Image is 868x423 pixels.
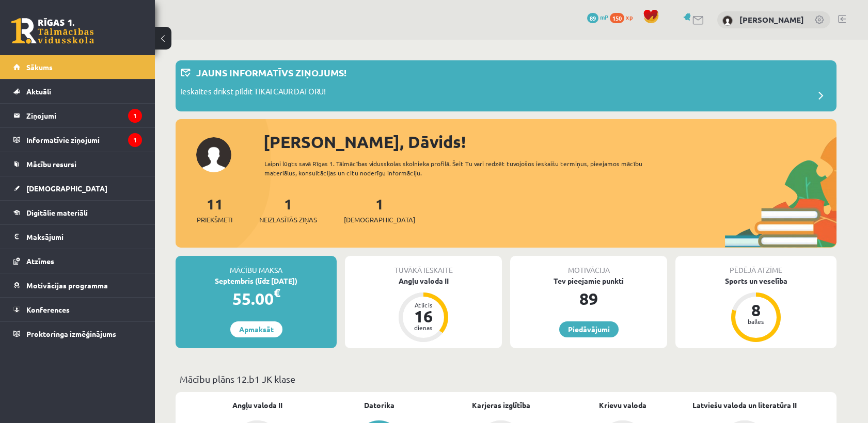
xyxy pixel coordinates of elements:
a: Mācību resursi [13,152,142,176]
a: Krievu valoda [599,400,646,411]
div: Laipni lūgts savā Rīgas 1. Tālmācības vidusskolas skolnieka profilā. Šeit Tu vari redzēt tuvojošo... [264,159,661,177]
div: Septembris (līdz [DATE]) [176,275,337,286]
a: Datorika [364,400,394,411]
a: Jauns informatīvs ziņojums! Ieskaites drīkst pildīt TIKAI CAUR DATORU! [181,66,831,106]
a: [DEMOGRAPHIC_DATA] [13,176,142,200]
img: Dāvids Anaņjevs [722,15,733,26]
div: dienas [408,324,439,331]
span: Neizlasītās ziņas [259,215,317,225]
div: Motivācija [510,256,667,275]
i: 1 [128,133,142,147]
a: Angļu valoda II [232,400,282,411]
legend: Informatīvie ziņojumi [26,128,142,152]
a: 1[DEMOGRAPHIC_DATA] [344,194,415,225]
a: [PERSON_NAME] [739,14,804,25]
span: Digitālie materiāli [26,208,88,217]
div: 55.00 [176,286,337,311]
a: Latviešu valoda un literatūra II [692,400,797,411]
a: Motivācijas programma [13,273,142,297]
span: € [274,285,280,300]
div: [PERSON_NAME], Dāvids! [263,129,837,154]
span: [DEMOGRAPHIC_DATA] [26,184,107,193]
span: Aktuāli [26,87,51,96]
span: Sākums [26,62,53,72]
a: Informatīvie ziņojumi1 [13,128,142,152]
div: Mācību maksa [176,256,337,275]
span: Motivācijas programma [26,281,108,290]
span: Mācību resursi [26,159,76,169]
a: Piedāvājumi [559,321,619,337]
a: 11Priekšmeti [197,194,232,225]
a: Ziņojumi1 [13,104,142,127]
span: Proktoringa izmēģinājums [26,329,116,338]
p: Mācību plāns 12.b1 JK klase [180,372,832,386]
p: Jauns informatīvs ziņojums! [196,66,346,79]
a: 1Neizlasītās ziņas [259,194,317,225]
i: 1 [128,109,142,123]
a: Aktuāli [13,79,142,103]
a: Atzīmes [13,249,142,273]
p: Ieskaites drīkst pildīt TIKAI CAUR DATORU! [181,86,326,100]
legend: Maksājumi [26,225,142,249]
span: mP [600,13,608,21]
a: Digitālie materiāli [13,201,142,224]
div: Angļu valoda II [345,275,502,286]
div: balles [740,318,771,324]
a: Rīgas 1. Tālmācības vidusskola [11,18,94,44]
a: Sākums [13,55,142,79]
span: xp [626,13,633,21]
div: Atlicis [408,302,439,308]
legend: Ziņojumi [26,104,142,127]
a: Proktoringa izmēģinājums [13,322,142,346]
div: 16 [408,308,439,324]
a: 89 mP [587,13,608,21]
span: 89 [587,13,598,23]
a: Karjeras izglītība [472,400,530,411]
div: Sports un veselība [675,275,837,286]
div: 89 [510,286,667,311]
a: Konferences [13,298,142,321]
span: Priekšmeti [197,215,232,225]
div: Tev pieejamie punkti [510,275,667,286]
span: 150 [610,13,624,23]
a: 150 xp [610,13,638,21]
div: Pēdējā atzīme [675,256,837,275]
a: Sports un veselība 8 balles [675,275,837,344]
a: Maksājumi [13,225,142,249]
div: 8 [740,302,771,318]
span: Konferences [26,305,70,314]
a: Apmaksāt [230,321,282,337]
a: Angļu valoda II Atlicis 16 dienas [345,275,502,344]
div: Tuvākā ieskaite [345,256,502,275]
span: Atzīmes [26,256,54,266]
span: [DEMOGRAPHIC_DATA] [344,215,415,225]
